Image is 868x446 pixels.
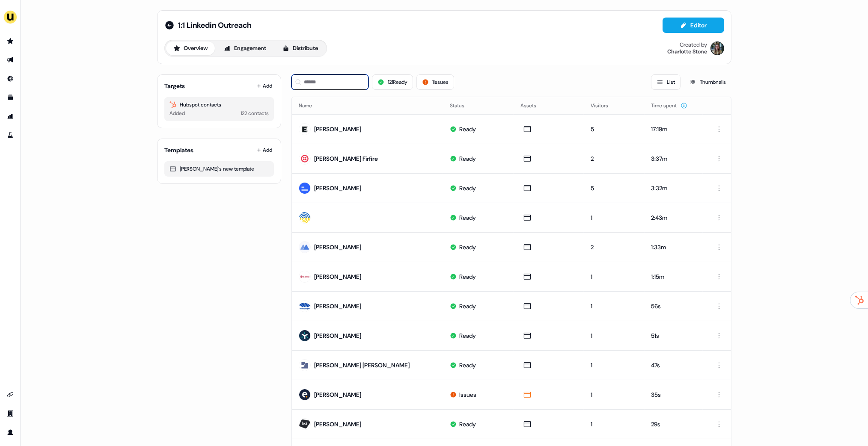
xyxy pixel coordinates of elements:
[651,272,696,281] div: 1:15m
[164,146,193,154] div: Templates
[314,302,361,310] div: [PERSON_NAME]
[591,361,637,369] div: 1
[178,20,251,30] span: 1:1 Linkedin Outreach
[459,125,476,133] div: Ready
[169,100,269,109] div: Hubspot contacts
[459,302,476,310] div: Ready
[459,243,476,251] div: Ready
[591,331,637,340] div: 1
[651,154,696,163] div: 3:37m
[459,184,476,192] div: Ready
[372,74,413,90] button: 121Ready
[164,82,185,90] div: Targets
[459,213,476,222] div: Ready
[255,144,274,156] button: Add
[591,390,637,399] div: 1
[459,272,476,281] div: Ready
[459,420,476,428] div: Ready
[3,34,17,48] a: Go to prospects
[314,361,410,369] div: [PERSON_NAME] [PERSON_NAME]
[591,184,637,192] div: 5
[651,390,696,399] div: 35s
[591,213,637,222] div: 1
[314,243,361,251] div: [PERSON_NAME]
[651,213,696,222] div: 2:43m
[459,154,476,163] div: Ready
[651,125,696,133] div: 17:19m
[3,109,17,123] a: Go to attribution
[314,420,361,428] div: [PERSON_NAME]
[680,41,707,48] div: Created by
[255,80,274,92] button: Add
[514,97,584,114] th: Assets
[3,128,17,142] a: Go to experiments
[651,420,696,428] div: 29s
[3,407,17,420] a: Go to team
[651,98,687,113] button: Time spent
[217,41,273,55] button: Engagement
[710,41,724,55] img: Charlotte
[651,331,696,340] div: 51s
[663,22,724,31] a: Editor
[667,48,707,55] div: Charlotte Stone
[169,165,269,173] div: [PERSON_NAME]'s new template
[314,272,361,281] div: [PERSON_NAME]
[275,41,325,55] button: Distribute
[3,72,17,86] a: Go to Inbound
[169,109,185,118] div: Added
[459,331,476,340] div: Ready
[663,18,724,33] button: Editor
[651,302,696,310] div: 56s
[591,302,637,310] div: 1
[3,425,17,439] a: Go to profile
[651,184,696,192] div: 3:32m
[416,74,454,90] button: 1issues
[450,98,475,113] button: Status
[3,53,17,67] a: Go to outbound experience
[166,41,215,55] button: Overview
[651,243,696,251] div: 1:33m
[651,74,681,90] button: List
[314,390,361,399] div: [PERSON_NAME]
[241,109,269,118] div: 122 contacts
[591,125,637,133] div: 5
[684,74,731,90] button: Thumbnails
[459,390,476,399] div: Issues
[651,361,696,369] div: 47s
[314,125,361,133] div: [PERSON_NAME]
[591,243,637,251] div: 2
[314,331,361,340] div: [PERSON_NAME]
[3,91,17,104] a: Go to templates
[314,154,378,163] div: [PERSON_NAME] Firfire
[299,98,322,113] button: Name
[591,272,637,281] div: 1
[591,98,618,113] button: Visitors
[459,361,476,369] div: Ready
[591,154,637,163] div: 2
[3,388,17,402] a: Go to integrations
[591,420,637,428] div: 1
[314,184,361,192] div: [PERSON_NAME]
